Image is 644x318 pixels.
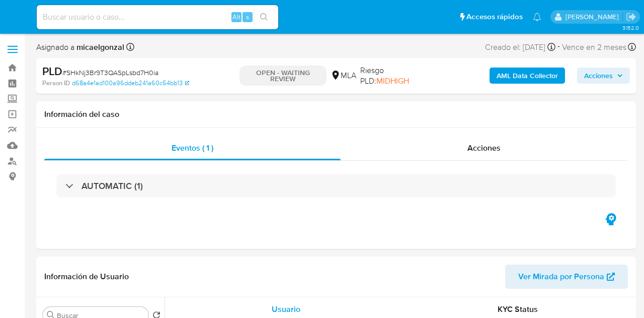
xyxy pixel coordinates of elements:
span: - [557,40,560,54]
b: PLD [42,63,62,79]
span: Acciones [584,68,613,84]
b: Person ID [42,79,70,88]
h1: Información de Usuario [44,272,129,282]
button: Ver Mirada por Persona [505,265,628,289]
a: d68a4e1ad100a96ddeb241a60c54bb13 [72,79,189,88]
span: # SHkNj3Br9T3QASpLsbd7H0ia [62,68,158,78]
div: AUTOMATIC (1) [56,174,616,198]
div: MLA [331,70,356,81]
input: Buscar usuario o caso... [37,11,278,24]
h1: Información del caso [44,109,628,119]
span: s [246,12,249,22]
b: micaelgonzal [74,41,124,53]
span: KYC Status [498,303,538,315]
button: Acciones [577,68,630,84]
span: Vence en 2 meses [562,42,626,53]
h3: AUTOMATIC (1) [82,180,143,192]
span: Asignado a [36,42,124,53]
b: AML Data Collector [497,68,558,84]
span: MIDHIGH [376,75,409,87]
div: Creado el: [DATE] [485,40,555,54]
span: Acciones [467,142,501,154]
p: micaelaestefania.gonzalez@mercadolibre.com [566,12,622,22]
span: Riesgo PLD: [360,65,433,87]
p: OPEN - WAITING REVIEW [239,66,327,86]
a: Notificaciones [533,13,541,21]
span: Accesos rápidos [466,12,523,22]
span: Eventos ( 1 ) [172,142,213,154]
a: Salir [626,12,636,22]
span: Alt [232,12,240,22]
button: AML Data Collector [490,68,565,84]
span: Ver Mirada por Persona [518,265,604,289]
span: Usuario [272,303,300,315]
button: search-icon [254,10,274,24]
